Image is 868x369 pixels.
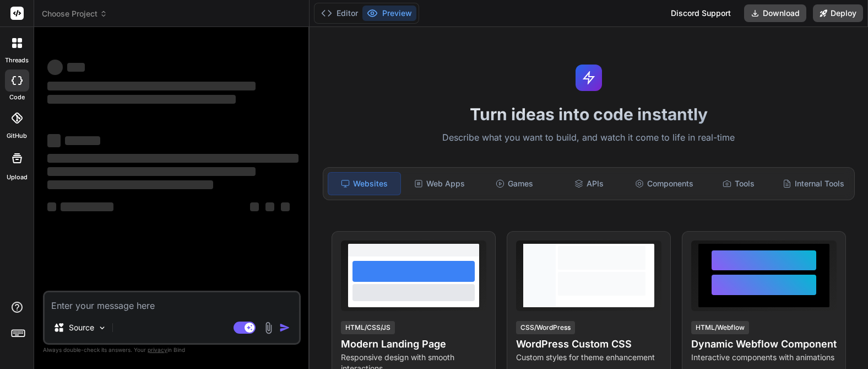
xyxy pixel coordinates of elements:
h4: WordPress Custom CSS [516,336,661,352]
button: Preview [362,6,416,21]
label: Upload [7,173,28,182]
h4: Dynamic Webflow Component [691,336,837,352]
div: HTML/CSS/JS [341,321,395,334]
span: privacy [148,346,167,353]
div: Internal Tools [777,172,850,195]
span: ‌ [65,136,100,145]
div: Websites [328,172,402,195]
span: ‌ [47,202,56,211]
span: ‌ [67,63,85,72]
p: Interactive components with animations [691,352,837,363]
button: Deploy [813,4,863,22]
div: Components [628,172,701,195]
span: ‌ [47,82,256,90]
img: attachment [262,322,275,334]
label: code [9,93,25,102]
span: ‌ [47,167,256,176]
div: CSS/WordPress [516,321,575,334]
img: Pick Models [97,323,107,333]
div: APIs [553,172,626,195]
button: Editor [317,6,362,21]
span: ‌ [47,95,236,104]
span: ‌ [47,154,299,163]
span: ‌ [61,202,113,211]
div: Web Apps [403,172,476,195]
span: ‌ [265,202,274,211]
span: ‌ [281,202,290,211]
p: Custom styles for theme enhancement [516,352,661,363]
span: ‌ [250,202,259,211]
span: Choose Project [42,8,107,19]
p: Source [69,322,94,333]
img: icon [279,322,290,333]
label: GitHub [7,131,27,141]
div: Tools [702,172,775,195]
div: HTML/Webflow [691,321,749,334]
span: ‌ [47,180,213,189]
button: Download [744,4,806,22]
h1: Turn ideas into code instantly [316,104,861,124]
div: Games [478,172,551,195]
span: ‌ [47,134,61,147]
h4: Modern Landing Page [341,336,486,352]
p: Always double-check its answers. Your in Bind [43,345,301,355]
label: threads [5,56,29,65]
p: Describe what you want to build, and watch it come to life in real-time [316,131,861,145]
div: Discord Support [664,4,737,22]
span: ‌ [47,60,63,75]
